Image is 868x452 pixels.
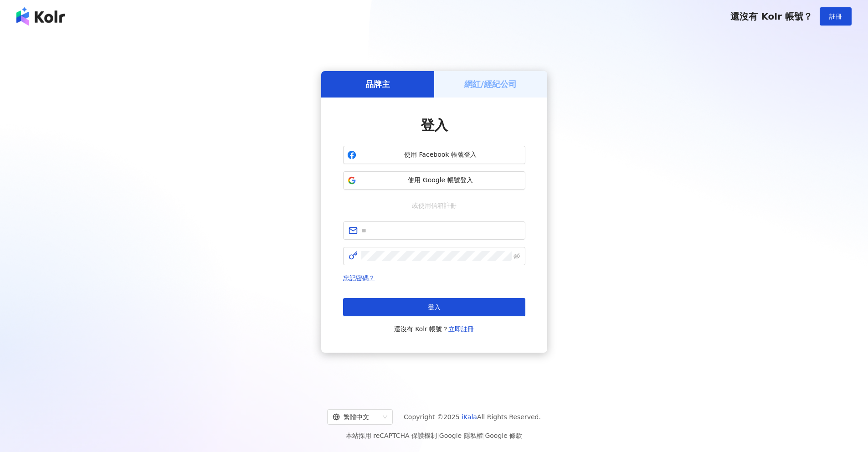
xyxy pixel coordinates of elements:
[421,117,448,133] span: 登入
[343,298,525,316] button: 登入
[333,410,379,424] div: 繁體中文
[820,7,852,26] button: 註冊
[730,11,812,22] span: 還沒有 Kolr 帳號？
[360,150,521,159] span: 使用 Facebook 帳號登入
[360,176,521,185] span: 使用 Google 帳號登入
[16,7,65,26] img: logo
[485,432,522,439] a: Google 條款
[404,411,541,422] span: Copyright © 2025 All Rights Reserved.
[365,78,390,90] h5: 品牌主
[406,200,463,211] span: 或使用信箱註冊
[437,432,439,439] span: |
[462,413,477,421] a: iKala
[394,324,474,334] span: 還沒有 Kolr 帳號？
[829,13,842,20] span: 註冊
[439,432,483,439] a: Google 隱私權
[514,253,520,259] span: eye-invisible
[464,78,517,90] h5: 網紅/經紀公司
[448,325,474,333] a: 立即註冊
[483,432,485,439] span: |
[346,430,522,441] span: 本站採用 reCAPTCHA 保護機制
[428,303,441,311] span: 登入
[343,171,525,190] button: 使用 Google 帳號登入
[343,274,375,282] a: 忘記密碼？
[343,146,525,164] button: 使用 Facebook 帳號登入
